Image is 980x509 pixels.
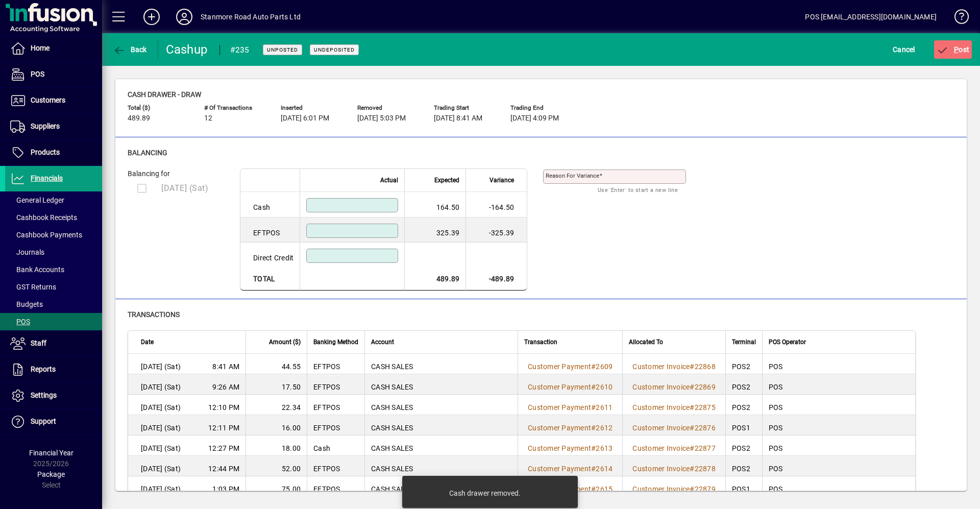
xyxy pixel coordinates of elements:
td: POS1 [725,415,762,435]
span: 22875 [695,403,716,411]
span: Banking Method [313,336,358,348]
a: Customer Invoice#22868 [629,361,719,372]
td: POS2 [725,435,762,456]
div: Cashup [166,41,209,58]
a: Journals [5,244,102,261]
mat-hint: Use 'Enter' to start a new line [598,184,678,196]
span: 2612 [596,424,612,432]
span: Customer Payment [528,383,591,391]
a: Customer Invoice#22878 [629,463,719,474]
span: 12 [204,114,212,123]
td: CASH SALES [364,456,518,476]
div: #235 [230,42,250,58]
td: POS2 [725,374,762,395]
div: Stanmore Road Auto Parts Ltd [201,9,301,25]
td: -325.39 [465,217,527,243]
td: CASH SALES [364,415,518,435]
td: POS [762,456,915,476]
span: Date [141,336,154,348]
td: CASH SALES [364,374,518,395]
span: [DATE] (Sat) [141,464,181,474]
span: Package [37,470,65,478]
span: Total ($) [128,105,189,111]
a: Staff [5,331,102,356]
span: # [591,362,596,371]
span: POS Operator [769,336,806,348]
span: [DATE] (Sat) [141,382,181,392]
span: [DATE] (Sat) [141,402,181,413]
span: [DATE] (Sat) [161,183,208,193]
span: 22877 [695,444,716,452]
span: # [690,383,694,391]
span: Products [31,148,60,156]
td: EFTPOS [307,354,364,374]
span: 2609 [596,362,612,371]
span: Customer Invoice [632,403,690,411]
span: # [591,465,596,473]
td: EFTPOS [307,374,364,395]
td: 75.00 [246,476,307,497]
span: Trading start [434,105,495,111]
span: 2615 [596,485,612,493]
span: Reports [31,365,56,373]
span: [DATE] (Sat) [141,443,181,453]
span: # [591,485,596,493]
span: 22869 [695,383,716,391]
a: GST Returns [5,278,102,296]
td: 18.00 [246,435,307,456]
a: POS [5,313,102,330]
span: Undeposited [314,46,355,53]
span: Customer Payment [528,465,591,473]
span: Cashbook Payments [10,231,82,239]
a: Customer Payment#2612 [524,422,616,433]
span: Customer Invoice [632,383,690,391]
span: Bank Accounts [10,265,64,274]
a: Customers [5,88,102,113]
button: Profile [168,8,201,26]
button: Post [934,40,972,59]
td: 164.50 [404,192,465,217]
a: Bank Accounts [5,261,102,278]
a: Customer Invoice#22879 [629,483,719,495]
td: EFTPOS [307,415,364,435]
span: Inserted [281,105,342,111]
span: 2610 [596,383,612,391]
span: # [591,444,596,452]
a: POS [5,62,102,87]
span: 2613 [596,444,612,452]
td: POS1 [725,476,762,497]
span: [DATE] 6:01 PM [281,114,329,123]
span: 12:11 PM [208,423,239,433]
span: Customer Payment [528,362,591,371]
mat-label: Reason for variance [546,172,599,179]
span: # [690,403,694,411]
a: Suppliers [5,114,102,139]
span: Unposted [267,46,298,53]
span: Transactions [128,310,180,319]
span: 12:27 PM [208,443,239,453]
span: POS [10,318,30,326]
span: Customer Invoice [632,485,690,493]
span: 1:03 PM [212,484,239,494]
span: Actual [380,175,398,186]
td: EFTPOS [240,217,300,243]
span: Back [113,45,147,54]
span: Variance [489,175,514,186]
td: CASH SALES [364,476,518,497]
span: Budgets [10,300,43,308]
span: Customer Invoice [632,362,690,371]
span: 8:41 AM [212,361,239,372]
span: Cancel [893,41,915,58]
span: Removed [357,105,419,111]
span: Customers [31,96,65,104]
td: POS [762,374,915,395]
td: EFTPOS [307,456,364,476]
a: Customer Payment#2610 [524,381,616,393]
span: # [591,403,596,411]
span: [DATE] (Sat) [141,423,181,433]
td: Direct Credit [240,243,300,268]
td: -489.89 [465,268,527,290]
span: # [690,465,694,473]
span: # [591,424,596,432]
span: 22868 [695,362,716,371]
